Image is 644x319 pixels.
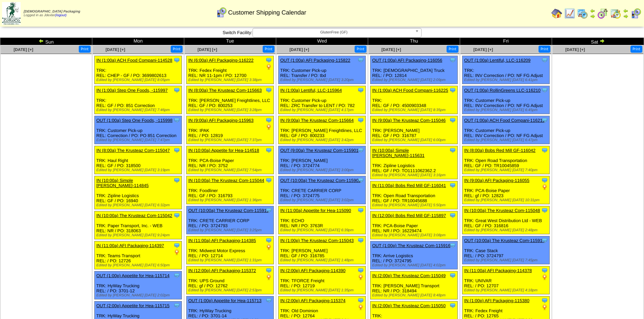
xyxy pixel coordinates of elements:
div: Edited by [PERSON_NAME] [DATE] 3:19pm [96,168,182,172]
div: TRK: Midwest Motor Express REL: / PO: 12714 [187,236,274,264]
td: Sun [0,38,92,45]
img: Tooltip [449,302,456,309]
img: Tooltip [357,117,364,124]
img: arrowright.gif [623,14,628,19]
a: OUT (1:00a) Step One Foods, -115998 [96,118,172,123]
td: Thu [368,38,460,45]
img: Tooltip [541,147,548,154]
a: OUT (1:00p) Appetite for Hea-115713 [188,298,262,303]
div: Edited by [PERSON_NAME] [DATE] 7:46pm [96,108,182,112]
a: IN (10:00a) The Krusteaz Com-115044 [188,178,264,183]
a: IN (10:00a) Simple [PERSON_NAME]-114845 [96,178,149,188]
div: Edited by [PERSON_NAME] [DATE] 1:36pm [188,198,273,202]
img: Tooltip [541,267,548,274]
a: IN (11:00a) AFI Packaging-114385 [188,238,256,243]
img: arrowright.gif [590,14,595,19]
img: PO [173,249,180,256]
a: IN (8:00a) The Krusteaz Com-115047 [96,148,170,153]
div: TRK: PCA-Boise Paper REL: NR / PO: 3752 [187,146,274,174]
div: TRK: Open Road Transportation REL: GF / PO: TR10045859 [462,146,550,174]
div: TRK: Great West Distribution Ltd - WEB REL: GF / PO: 316816 [462,206,550,234]
a: OUT (10:00a) The Krusteaz Com-115914 [464,238,545,243]
a: IN (10:00a) Simple [PERSON_NAME]-115631 [372,148,425,158]
img: Tooltip [541,87,548,94]
div: TRK: Customer Pick-up REL: INV Correction / PO: NF FG Adjust [462,116,550,144]
div: TRK: PCA-Boise Paper REL: gf / PO: 12823 [462,176,550,204]
div: Edited by [PERSON_NAME] [DATE] 2:48pm [464,228,549,232]
div: TRK: PCA-Boise Paper REL: NR / PO: 16229474 [371,211,458,239]
img: PO [265,124,272,130]
div: Edited by [PERSON_NAME] [DATE] 3:25pm [188,228,273,232]
img: Tooltip [541,177,548,184]
img: calendarblend.gif [597,8,608,19]
img: arrowleft.gif [623,8,628,14]
div: TRK: Case Stack REL: / PO: 3724797 [462,236,550,264]
img: Tooltip [173,117,180,124]
div: Edited by [PERSON_NAME] [DATE] 2:02pm [96,293,182,297]
button: Print [171,46,183,53]
a: IN (2:00p) AFI Packaging-115374 [280,298,345,303]
img: Tooltip [357,207,364,214]
div: Edited by [PERSON_NAME] [DATE] 6:32pm [96,203,182,207]
img: arrowleft.gif [590,8,595,14]
img: Tooltip [173,212,180,219]
img: PO [357,274,364,281]
img: PO [541,304,548,311]
div: Edited by [PERSON_NAME] [DATE] 10:31pm [464,198,549,202]
a: IN (11:00a) AFI Packaging-114378 [464,268,532,273]
div: Edited by [PERSON_NAME] [DATE] 8:05pm [96,78,182,82]
button: Print [630,46,642,53]
div: TRK: [PERSON_NAME] REL: GF / PO: 316785 [279,236,366,264]
div: Edited by [PERSON_NAME] [DATE] 7:40pm [464,168,549,172]
div: TRK: ECHO REL: NR / PO: 3763R [279,206,366,234]
a: (logout) [55,14,67,17]
img: calendarcustomer.gif [630,8,641,19]
img: calendarprod.gif [577,8,588,19]
div: TRK: [PERSON_NAME] REL: GF / PO: 316787 [371,116,458,144]
img: zoroco-logo-small.webp [2,2,21,25]
img: Tooltip [173,302,180,309]
div: Edited by [PERSON_NAME] [DATE] 7:47pm [96,138,182,142]
div: Edited by [PERSON_NAME] [DATE] 1:31pm [188,258,273,262]
td: Mon [92,38,184,45]
img: Tooltip [357,147,364,154]
td: Sat [552,38,644,45]
span: [DATE] [+] [197,47,217,52]
img: Tooltip [449,182,456,189]
img: Tooltip [265,57,272,63]
td: Wed [276,38,368,45]
div: Edited by [PERSON_NAME] [DATE] 3:28pm [188,108,273,112]
div: TRK: Zipline Logistics REL: GF / PO: TO1111062362.2 [371,146,458,179]
img: PO [265,244,272,250]
img: Tooltip [173,57,180,63]
img: Tooltip [541,207,548,214]
a: IN (1:00a) Lentiful, LLC-115964 [280,88,342,93]
div: Edited by [PERSON_NAME] [DATE] 2:53pm [188,288,273,292]
a: IN (12:00p) Bobs Red Mill GF-115897 [372,213,446,218]
img: Tooltip [449,272,456,279]
div: TRK: Foodliner REL: GF / PO: 316793 [187,176,274,204]
a: [DATE] [+] [105,47,125,52]
img: PO [265,274,272,281]
div: Edited by [PERSON_NAME] [DATE] 6:00pm [372,138,457,142]
div: TRK: Fedex Freight REL: NR 11-1pm / PO: 12700 [187,56,274,84]
a: OUT (9:00a) The Krusteaz Com-115901 [280,148,358,153]
div: TRK: REL: CHEP - GF / PO: 3699802613 [95,56,182,84]
a: OUT (1:00a) RollinGreens LLC-116210 [464,88,541,93]
div: Edited by [PERSON_NAME] [DATE] 4:02pm [372,263,457,267]
img: Tooltip [357,297,364,304]
img: Tooltip [357,267,364,274]
a: IN (10:00a) The Krusteaz Com-115042 [96,213,172,218]
img: Tooltip [173,87,180,94]
div: TRK: [DEMOGRAPHIC_DATA] Truck REL: / PO: 12814 [371,56,458,84]
div: TRK: Teams Transport REL: / PO: 12726 [95,241,182,269]
img: Tooltip [265,297,272,304]
img: Tooltip [265,147,272,154]
a: IN (2:00p) AFI Packaging-114390 [280,268,345,273]
a: IN (1:00a) ACH Food Compani-114528 [96,58,172,63]
a: OUT (1:00a) ACH Food Compani-116211 [464,118,545,123]
a: [DATE] [+] [381,47,401,52]
a: OUT (1:00p) The Krusteaz Com-115916 [372,243,450,248]
div: Edited by [PERSON_NAME] [DATE] 7:37pm [188,138,273,142]
div: Edited by [PERSON_NAME] [DATE] 1:48pm [280,258,365,262]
